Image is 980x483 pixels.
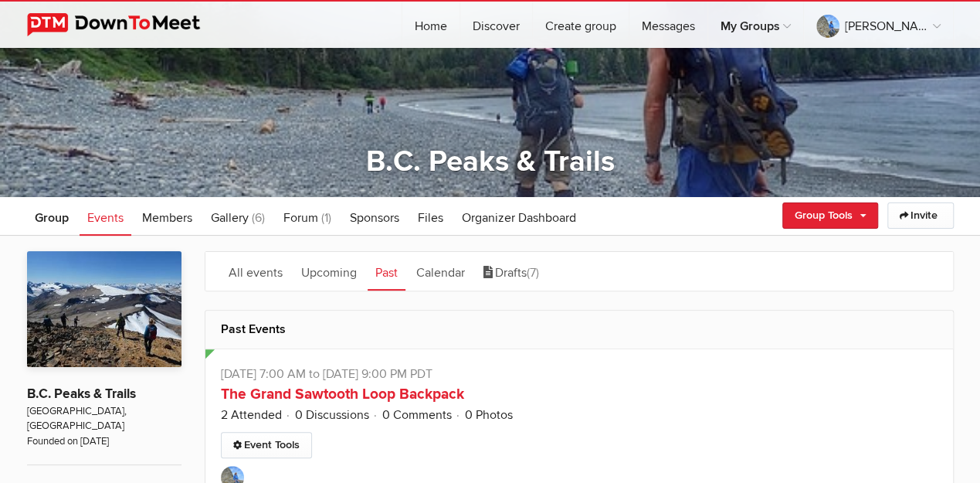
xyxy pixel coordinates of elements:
[221,252,290,291] a: All events
[527,265,539,281] span: (7)
[295,407,369,423] a: 0 Discussions
[887,202,954,229] a: Invite
[27,434,181,449] span: Founded on [DATE]
[252,210,265,226] span: (6)
[804,2,953,48] a: [PERSON_NAME]
[462,210,576,226] span: Organizer Dashboard
[80,197,131,236] a: Events
[27,197,76,236] a: Group
[221,407,282,423] a: 2 Attended
[402,2,459,48] a: Home
[708,2,803,48] a: My Groups
[342,197,407,236] a: Sponsors
[382,407,452,423] a: 0 Comments
[35,210,69,226] span: Group
[465,407,513,423] a: 0 Photos
[203,197,273,236] a: Gallery (6)
[533,2,629,48] a: Create group
[460,2,532,48] a: Discover
[321,210,331,226] span: (1)
[350,210,399,226] span: Sponsors
[365,144,614,179] a: B.C. Peaks & Trails
[782,202,878,229] a: Group Tools
[211,210,249,226] span: Gallery
[221,385,464,403] a: The Grand Sawtooth Loop Backpack
[134,197,200,236] a: Members
[476,252,547,291] a: Drafts(7)
[418,210,443,226] span: Files
[221,432,312,458] a: Event Tools
[276,197,339,236] a: Forum (1)
[293,252,365,291] a: Upcoming
[87,210,124,226] span: Events
[629,2,707,48] a: Messages
[454,197,584,236] a: Organizer Dashboard
[221,311,938,348] h2: Past Events
[27,13,224,36] img: DownToMeet
[27,404,181,434] span: [GEOGRAPHIC_DATA], [GEOGRAPHIC_DATA]
[221,365,938,383] p: [DATE] 7:00 AM to [DATE] 9:00 PM PDT
[27,386,136,402] a: B.C. Peaks & Trails
[27,251,181,367] img: B.C. Peaks & Trails
[409,252,473,291] a: Calendar
[368,252,405,291] a: Past
[142,210,192,226] span: Members
[283,210,318,226] span: Forum
[410,197,451,236] a: Files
